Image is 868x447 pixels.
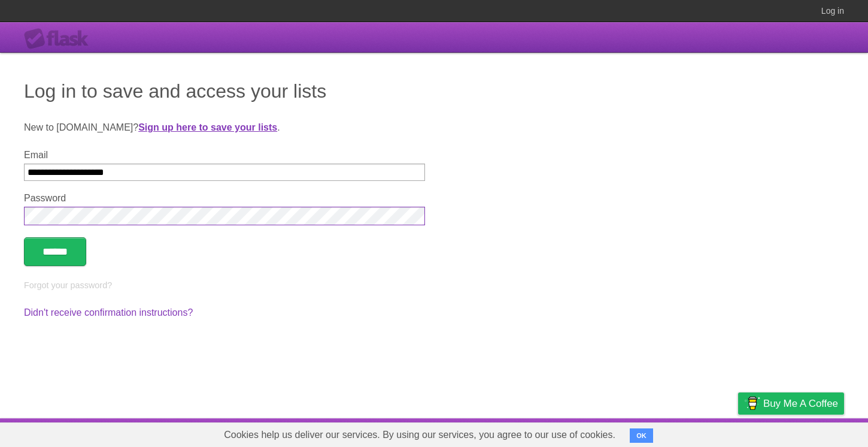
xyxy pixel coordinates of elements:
div: Flask [24,28,96,50]
a: Terms [682,421,708,444]
a: Buy me a coffee [738,392,844,415]
span: Buy me a coffee [763,393,838,414]
a: Suggest a feature [769,421,844,444]
a: Privacy [723,421,754,444]
a: About [579,421,604,444]
h1: Log in to save and access your lists [24,77,844,105]
p: New to [DOMAIN_NAME]? . [24,120,844,135]
a: Forgot your password? [24,280,112,290]
img: Buy me a coffee [744,393,760,413]
button: OK [630,428,653,443]
label: Password [24,193,425,204]
a: Sign up here to save your lists [138,122,277,132]
a: Didn't receive confirmation instructions? [24,307,193,318]
a: Developers [618,421,667,444]
label: Email [24,150,425,161]
span: Cookies help us deliver our services. By using our services, you agree to our use of cookies. [212,423,627,447]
